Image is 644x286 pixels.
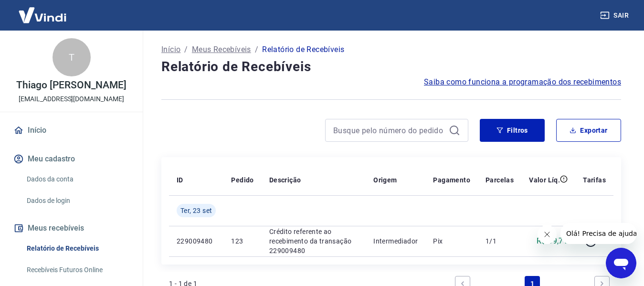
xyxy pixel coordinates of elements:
[231,175,253,185] p: Pedido
[23,239,131,258] a: Relatório de Recebíveis
[23,191,131,211] a: Dados de login
[333,123,445,138] input: Busque pelo número do pedido
[424,76,621,88] a: Saiba como funciona a programação dos recebimentos
[538,225,557,244] iframe: Fechar mensagem
[480,119,545,142] button: Filtros
[583,175,606,185] p: Tarifas
[161,57,621,76] h4: Relatório de Recebíveis
[11,218,131,239] button: Meus recebíveis
[177,236,216,246] p: 229009480
[231,236,253,246] p: 123
[180,206,212,215] span: Ter, 23 set
[53,38,91,76] div: T
[19,94,124,104] p: [EMAIL_ADDRESS][DOMAIN_NAME]
[606,248,636,278] iframe: Botão para abrir a janela de mensagens
[11,120,131,141] a: Início
[161,44,180,55] a: Início
[433,236,470,246] p: Pix
[192,44,251,55] a: Meus Recebíveis
[23,169,131,189] a: Dados da conta
[486,175,514,185] p: Parcelas
[184,44,188,55] p: /
[373,175,397,185] p: Origem
[23,260,131,280] a: Recebíveis Futuros Online
[11,148,131,169] button: Meu cadastro
[433,175,470,185] p: Pagamento
[177,175,183,185] p: ID
[255,44,258,55] p: /
[537,235,568,247] p: R$ 89,71
[16,80,126,90] p: Thiago [PERSON_NAME]
[269,175,301,185] p: Descrição
[556,119,621,142] button: Exportar
[560,223,636,244] iframe: Mensagem da empresa
[262,44,344,55] p: Relatório de Recebíveis
[6,7,80,14] span: Olá! Precisa de ajuda?
[269,227,358,255] p: Crédito referente ao recebimento da transação 229009480
[486,236,514,246] p: 1/1
[529,175,560,185] p: Valor Líq.
[373,236,418,246] p: Intermediador
[11,0,74,30] img: Vindi
[598,7,633,24] button: Sair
